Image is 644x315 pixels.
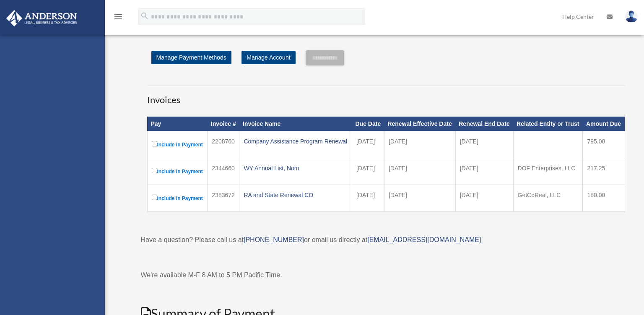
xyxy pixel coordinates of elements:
[244,135,348,147] div: Company Assistance Program Renewal
[384,158,455,185] td: [DATE]
[583,158,625,185] td: 217.25
[244,162,348,174] div: WY Annual List, Nom
[208,131,239,158] td: 2208760
[513,158,583,185] td: DOF Enterprises, LLC
[141,234,631,246] p: Have a question? Please call us at or email us directly at
[152,193,203,203] label: Include in Payment
[367,236,481,243] a: [EMAIL_ADDRESS][DOMAIN_NAME]
[455,158,513,185] td: [DATE]
[513,185,583,212] td: GetCoReal, LLC
[583,117,625,131] th: Amount Due
[244,189,348,201] div: RA and State Renewal CO
[384,131,455,158] td: [DATE]
[141,269,631,281] p: We're available M-F 8 AM to 5 PM Pacific Time.
[241,51,295,64] a: Manage Account
[384,117,455,131] th: Renewal Effective Date
[625,10,638,23] img: User Pic
[152,141,157,146] input: Include in Payment
[513,117,583,131] th: Related Entity or Trust
[455,131,513,158] td: [DATE]
[352,185,384,212] td: [DATE]
[352,131,384,158] td: [DATE]
[583,185,625,212] td: 180.00
[151,51,231,64] a: Manage Payment Methods
[152,168,157,173] input: Include in Payment
[455,185,513,212] td: [DATE]
[147,117,208,131] th: Pay
[140,11,149,21] i: search
[583,131,625,158] td: 795.00
[384,185,455,212] td: [DATE]
[239,117,352,131] th: Invoice Name
[352,117,384,131] th: Due Date
[113,15,123,22] a: menu
[152,139,203,150] label: Include in Payment
[244,236,304,243] a: [PHONE_NUMBER]
[4,10,80,26] img: Anderson Advisors Platinum Portal
[113,12,123,22] i: menu
[152,195,157,200] input: Include in Payment
[208,158,239,185] td: 2344660
[208,117,239,131] th: Invoice #
[152,166,203,177] label: Include in Payment
[352,158,384,185] td: [DATE]
[147,86,625,107] h3: Invoices
[208,185,239,212] td: 2383672
[455,117,513,131] th: Renewal End Date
